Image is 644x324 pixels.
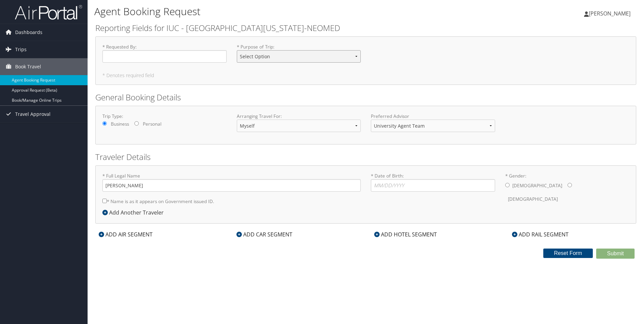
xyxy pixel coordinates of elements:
label: Personal [143,121,161,127]
label: * Gender: [505,172,630,206]
div: Add Another Traveler [102,208,167,217]
label: * Date of Birth: [371,172,495,192]
div: ADD AIR SEGMENT [95,230,156,238]
span: Book Travel [15,58,41,75]
h1: Agent Booking Request [94,4,456,19]
h2: Traveler Details [95,151,636,163]
label: * Name is as it appears on Government issued ID. [102,195,214,207]
label: Arranging Travel For: [237,113,361,120]
input: * Full Legal Name [102,179,361,192]
div: ADD HOTEL SEGMENT [371,230,440,238]
label: Business [111,121,129,127]
label: [DEMOGRAPHIC_DATA] [508,193,558,205]
div: ADD RAIL SEGMENT [509,230,572,238]
a: [PERSON_NAME] [584,3,637,24]
label: Preferred Advisor [371,113,495,120]
div: ADD CAR SEGMENT [233,230,296,238]
label: Trip Type: [102,113,227,120]
select: * Purpose of Trip: [237,50,361,63]
h5: * Denotes required field [102,73,629,78]
span: Dashboards [15,24,42,41]
button: Reset Form [543,249,593,258]
input: * Name is as it appears on Government issued ID. [102,199,107,203]
label: * Requested By : [102,43,227,63]
span: [PERSON_NAME] [589,10,631,17]
input: * Requested By: [102,50,227,63]
h2: General Booking Details [95,92,636,103]
input: * Gender:[DEMOGRAPHIC_DATA][DEMOGRAPHIC_DATA] [568,183,572,187]
label: [DEMOGRAPHIC_DATA] [512,179,562,192]
input: * Gender:[DEMOGRAPHIC_DATA][DEMOGRAPHIC_DATA] [505,183,510,187]
img: airportal-logo.png [15,4,82,20]
label: * Full Legal Name [102,172,361,192]
button: Submit [596,249,635,259]
h2: Reporting Fields for IUC - [GEOGRAPHIC_DATA][US_STATE]-NEOMED [95,22,636,34]
label: * Purpose of Trip : [237,43,361,68]
input: * Date of Birth: [371,179,495,192]
span: Trips [15,41,27,58]
span: Travel Approval [15,106,51,123]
